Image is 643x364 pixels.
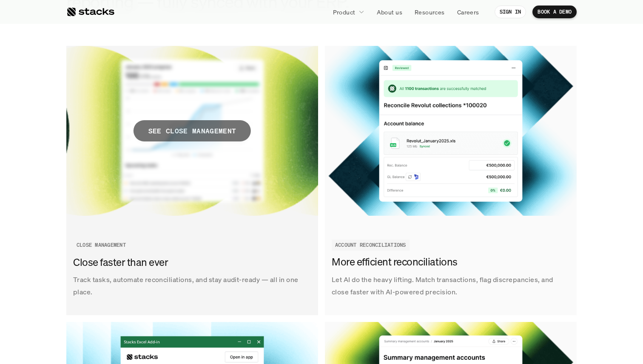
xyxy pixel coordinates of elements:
[148,125,236,137] p: SEE CLOSE MANAGEMENT
[73,274,311,298] p: Track tasks, automate reconciliations, and stay audit-ready — all in one place.
[325,46,577,315] a: Let AI do the heavy lifting. Match transactions, flag discrepancies, and close faster with AI-pow...
[532,6,577,18] a: BOOK A DEMO
[100,197,138,203] a: Privacy Policy
[134,120,251,141] span: SEE CLOSE MANAGEMENT
[372,4,407,20] a: About us
[500,9,521,15] p: SIGN IN
[332,274,570,298] p: Let AI do the heavy lifting. Match transactions, flag discrepancies, and close faster with AI-pow...
[538,9,572,15] p: BOOK A DEMO
[415,8,445,17] p: Resources
[66,46,318,315] a: SEE CLOSE MANAGEMENTTrack tasks, automate reconciliations, and stay audit-ready — all in one plac...
[410,4,450,20] a: Resources
[333,8,356,17] p: Product
[332,255,566,270] h3: More efficient reconciliations
[457,8,479,17] p: Careers
[495,6,526,18] a: SIGN IN
[452,4,484,20] a: Careers
[77,242,126,248] h2: CLOSE MANAGEMENT
[377,8,402,17] p: About us
[73,255,307,270] h3: Close faster than ever
[335,242,406,248] h2: ACCOUNT RECONCILIATIONS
